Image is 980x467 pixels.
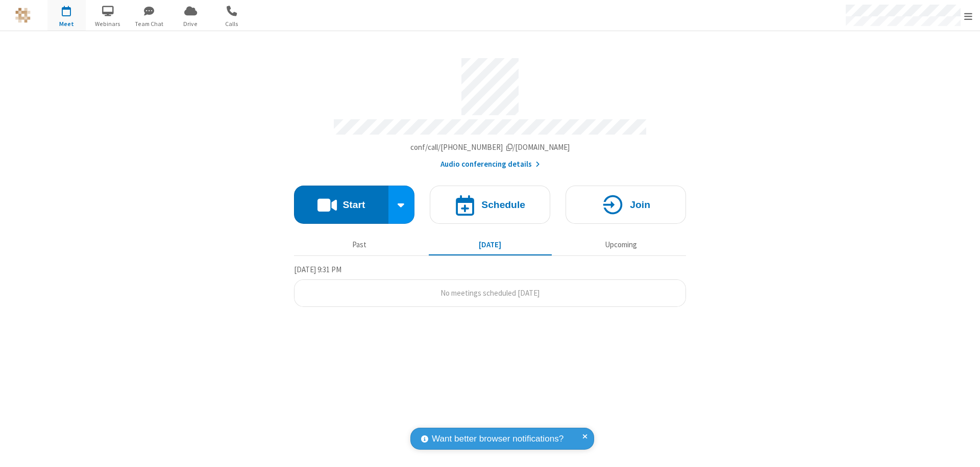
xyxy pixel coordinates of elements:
[130,19,168,29] span: Team Chat
[559,235,682,254] button: Upcoming
[430,186,550,224] button: Schedule
[213,19,251,29] span: Calls
[630,200,650,210] h4: Join
[481,200,525,210] h4: Schedule
[440,288,540,298] span: No meetings scheduled [DATE]
[15,8,31,23] img: QA Selenium DO NOT DELETE OR CHANGE
[410,142,570,153] button: Copy my meeting room linkCopy my meeting room link
[294,50,686,170] section: Account details
[89,19,127,29] span: Webinars
[440,159,540,170] button: Audio conferencing details
[388,186,415,224] div: Start conference options
[429,235,552,254] button: [DATE]
[566,186,686,224] button: Join
[294,265,341,274] span: [DATE] 9:31 PM
[410,142,570,152] span: Copy my meeting room link
[47,19,86,29] span: Meet
[294,186,388,224] button: Start
[342,200,365,210] h4: Start
[294,264,686,307] section: Today's Meetings
[171,19,210,29] span: Drive
[432,432,563,446] span: Want better browser notifications?
[298,235,421,254] button: Past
